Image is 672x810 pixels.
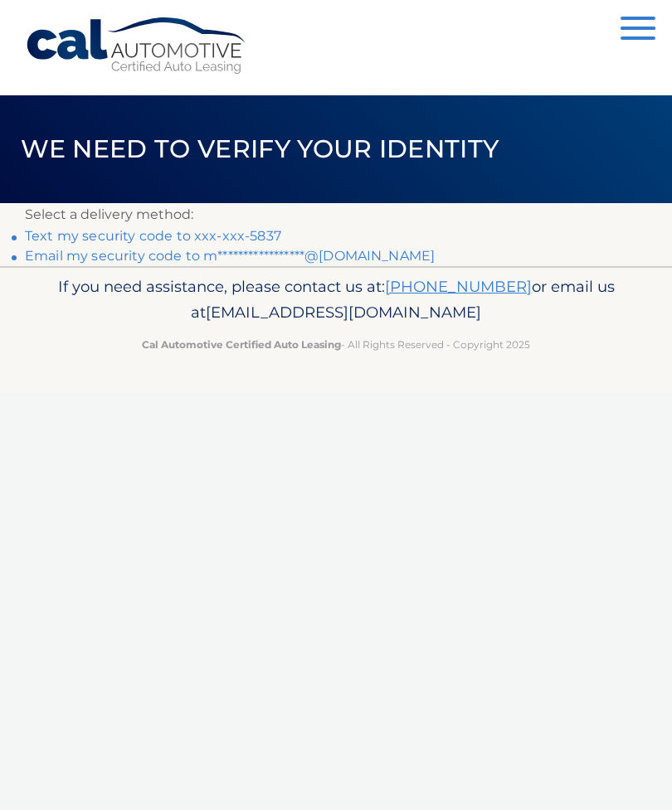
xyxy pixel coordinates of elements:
span: We need to verify your identity [21,133,499,164]
strong: Cal Automotive Certified Auto Leasing [142,338,341,351]
a: Cal Automotive [25,17,249,75]
a: Text my security code to xxx-xxx-5837 [25,228,281,244]
p: Select a delivery method: [25,203,647,226]
a: [PHONE_NUMBER] [385,277,532,296]
span: [EMAIL_ADDRESS][DOMAIN_NAME] [206,303,481,322]
p: - All Rights Reserved - Copyright 2025 [25,336,647,353]
button: Menu [621,17,655,44]
p: If you need assistance, please contact us at: or email us at [25,274,647,327]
